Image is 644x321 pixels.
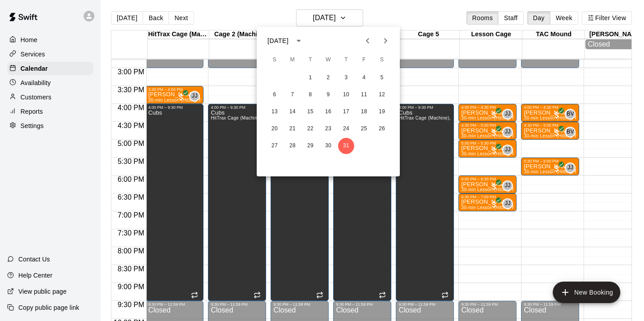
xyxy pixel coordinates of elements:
button: 27 [267,138,283,154]
button: 20 [267,121,283,137]
button: 31 [338,138,354,154]
button: 1 [302,70,318,86]
button: 26 [374,121,390,137]
button: 13 [267,104,283,120]
span: Monday [284,51,301,69]
button: 23 [320,121,336,137]
button: 10 [338,87,354,103]
button: 21 [284,121,301,137]
span: Wednesday [320,51,336,69]
button: 7 [284,87,301,103]
button: 16 [320,104,336,120]
button: calendar view is open, switch to year view [291,33,306,48]
button: Previous month [359,32,377,50]
button: 28 [284,138,301,154]
span: Friday [356,51,372,69]
button: 8 [302,87,318,103]
button: Next month [377,32,394,50]
div: [DATE] [267,36,288,46]
button: 2 [320,70,336,86]
button: 4 [356,70,372,86]
span: Saturday [374,51,390,69]
button: 5 [374,70,390,86]
button: 15 [302,104,318,120]
button: 3 [338,70,354,86]
button: 18 [356,104,372,120]
button: 22 [302,121,318,137]
button: 11 [356,87,372,103]
button: 17 [338,104,354,120]
button: 29 [302,138,318,154]
button: 6 [267,87,283,103]
button: 24 [338,121,354,137]
span: Sunday [267,51,283,69]
button: 19 [374,104,390,120]
span: Tuesday [302,51,318,69]
button: 14 [284,104,301,120]
button: 12 [374,87,390,103]
button: 30 [320,138,336,154]
button: 9 [320,87,336,103]
span: Thursday [338,51,354,69]
button: 25 [356,121,372,137]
